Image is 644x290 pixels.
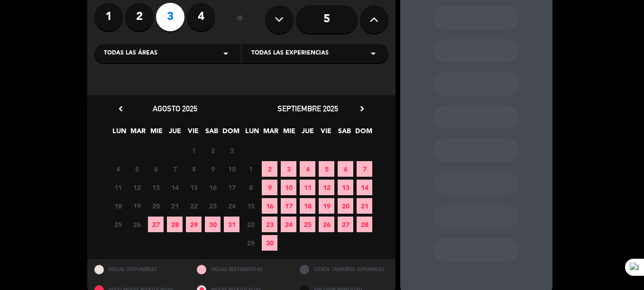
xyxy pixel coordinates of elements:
[300,217,315,232] span: 25
[300,198,315,214] span: 18
[262,180,277,195] span: 9
[205,180,221,195] span: 16
[110,161,126,177] span: 4
[281,126,297,141] span: MIE
[225,3,256,36] div: ó
[222,126,238,141] span: DOM
[130,126,146,141] span: MAR
[167,180,183,195] span: 14
[338,198,353,214] span: 20
[243,180,258,195] span: 8
[220,48,231,59] i: arrow_drop_down
[300,126,315,141] span: JUE
[281,180,296,195] span: 10
[357,180,372,195] span: 14
[125,3,154,31] label: 2
[204,126,220,141] span: SAB
[111,126,127,141] span: LUN
[281,198,296,214] span: 17
[186,180,202,195] span: 15
[355,126,371,141] span: DOM
[337,126,352,141] span: SAB
[110,217,126,232] span: 25
[300,180,315,195] span: 11
[263,126,278,141] span: MAR
[338,217,353,232] span: 27
[318,126,334,141] span: VIE
[319,161,334,177] span: 5
[148,198,164,214] span: 20
[368,48,379,59] i: arrow_drop_down
[224,143,239,158] span: 3
[357,161,372,177] span: 7
[116,104,126,114] i: chevron_left
[281,161,296,177] span: 3
[224,180,239,195] span: 17
[338,161,353,177] span: 6
[319,180,334,195] span: 12
[319,217,334,232] span: 26
[357,217,372,232] span: 28
[205,217,221,232] span: 30
[243,161,258,177] span: 1
[293,259,396,280] div: OTROS TAMAÑOS DIPONIBLES
[277,104,338,113] span: septiembre 2025
[148,217,164,232] span: 27
[129,180,145,195] span: 12
[167,126,183,141] span: JUE
[94,3,123,31] label: 1
[190,259,293,280] div: MESAS RESTRINGIDAS
[185,126,201,141] span: VIE
[167,161,183,177] span: 7
[357,198,372,214] span: 21
[205,143,221,158] span: 2
[251,49,329,58] span: Todas las experiencias
[262,217,277,232] span: 23
[167,217,183,232] span: 28
[262,198,277,214] span: 16
[110,198,126,214] span: 18
[187,3,215,31] label: 4
[87,259,190,280] div: MESAS DISPONIBLES
[104,49,157,58] span: Todas las áreas
[224,217,239,232] span: 31
[129,161,145,177] span: 5
[357,104,367,114] i: chevron_right
[110,180,126,195] span: 11
[148,126,164,141] span: MIE
[243,198,258,214] span: 15
[262,161,277,177] span: 2
[224,161,239,177] span: 10
[244,126,260,141] span: LUN
[281,217,296,232] span: 24
[156,3,184,31] label: 3
[148,161,164,177] span: 6
[300,161,315,177] span: 4
[167,198,183,214] span: 21
[319,198,334,214] span: 19
[243,235,258,251] span: 29
[186,198,202,214] span: 22
[148,180,164,195] span: 13
[338,180,353,195] span: 13
[205,161,221,177] span: 9
[186,217,202,232] span: 29
[129,217,145,232] span: 26
[186,143,202,158] span: 1
[243,217,258,232] span: 22
[205,198,221,214] span: 23
[153,104,197,113] span: agosto 2025
[186,161,202,177] span: 8
[224,198,239,214] span: 24
[262,235,277,251] span: 30
[129,198,145,214] span: 19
